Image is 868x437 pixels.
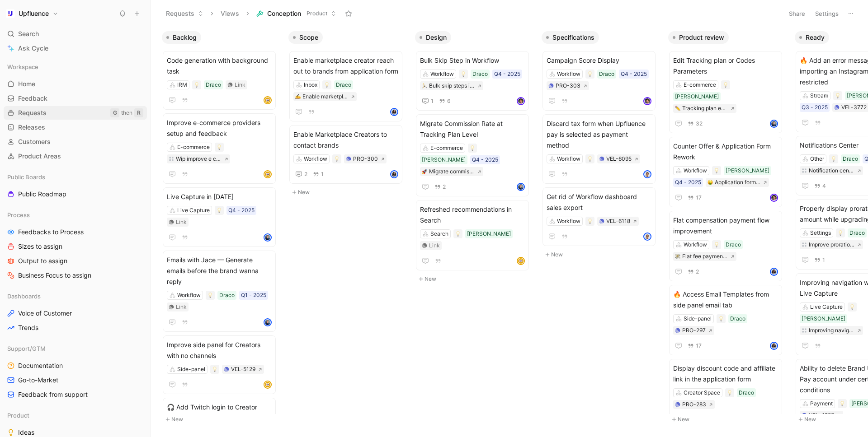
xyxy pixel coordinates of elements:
[353,154,378,163] div: PRO-300
[18,256,67,265] span: Output to assign
[669,285,782,355] a: 🔥 Access Email Templates from side panel email tabSide-panelDracoPRO-29717avatar
[167,339,272,361] span: Improve side panel for Creators with no channels
[18,428,34,437] span: Ideas
[665,27,791,429] div: Product reviewNew
[285,27,411,202] div: ScopeNew
[675,178,701,187] div: Q4 - 2025
[547,118,651,151] span: Discard tax form when Upfluence pay is selected as payment method
[712,240,721,249] div: 💡
[461,71,466,77] img: 💡
[134,108,143,117] div: R
[542,187,656,246] a: Get rid of Workflow dashboard sales exportWorkflowVEL-6118avatar
[422,169,427,174] img: 🚀
[673,55,778,77] span: Edit Tracking plan or Codes Parameters
[459,70,468,79] div: 💡
[518,258,524,264] img: avatar
[192,80,201,89] div: 💡
[811,7,843,20] button: Settings
[542,114,656,184] a: Discard tax form when Upfluence pay is selected as payment methodWorkflowVEL-6095avatar
[810,91,828,100] div: Stream
[4,225,147,239] a: Feedbacks to Process
[420,118,525,140] span: Migrate Commission Rate at Tracking Plan Level
[288,31,323,44] button: Scope
[289,51,402,121] a: Enable marketplace creator reach out to brands from application formInboxDraco✍️Enable marketplac...
[4,27,147,41] div: Search
[447,98,451,104] span: 6
[177,143,210,152] div: E-commerce
[686,119,704,129] button: 32
[208,293,213,298] img: 💡
[686,267,701,277] button: 2
[726,240,741,249] div: Draco
[215,206,224,215] div: 💡
[494,70,520,79] div: Q4 - 2025
[4,106,147,120] a: RequestsGthenR
[771,195,777,201] img: avatar
[721,80,730,89] div: 💡
[557,70,580,79] div: Workflow
[18,137,51,146] span: Customers
[841,103,867,112] div: VEL-3772
[252,7,340,20] button: ConceptionProduct
[806,33,825,42] span: Ready
[714,168,719,173] img: 💡
[455,231,461,237] img: 💡
[542,249,661,260] button: New
[167,191,272,202] span: Live Capture in [DATE]
[167,402,272,423] span: 🎧 Add Twitch login to Creator Space
[644,171,651,177] img: avatar
[621,70,647,79] div: Q4 - 2025
[18,323,38,332] span: Trends
[4,208,147,282] div: ProcessFeedbacks to ProcessSizes to assignOutput to assignBusiness Focus to assign
[4,254,147,268] a: Output to assign
[235,80,245,89] div: Link
[217,208,222,213] img: 💡
[167,255,272,287] span: Emails with Jace — Generate emails before the brand wanna reply
[838,230,843,236] img: 💡
[7,62,38,71] span: Workspace
[430,144,463,153] div: E-commerce
[4,135,147,149] a: Customers
[173,33,197,42] span: Backlog
[177,291,201,300] div: Workflow
[206,291,215,300] div: 💡
[391,171,397,177] img: avatar
[4,149,147,163] a: Product Areas
[391,109,397,115] img: avatar
[684,240,707,249] div: Workflow
[304,80,317,89] div: Inbox
[429,241,440,250] div: Link
[18,376,58,385] span: Go-to-Market
[849,304,855,310] img: 💡
[715,178,760,187] div: Application form and counter offer rework
[812,255,827,265] button: 1
[19,9,49,18] h1: Upfluence
[4,121,147,134] a: Releases
[686,341,703,351] button: 17
[675,92,719,101] div: [PERSON_NAME]
[18,271,91,280] span: Business Focus to assign
[472,155,498,164] div: Q4 - 2025
[177,206,210,215] div: Live Capture
[726,166,769,175] div: [PERSON_NAME]
[587,218,593,224] img: 💡
[295,94,301,99] img: ✍️
[215,143,224,152] div: 💡
[431,98,434,104] span: 1
[121,108,132,117] div: then
[682,326,706,335] div: PRO-297
[177,365,205,374] div: Side-panel
[231,365,255,374] div: VEL-5129
[110,108,119,117] div: G
[587,156,593,162] img: 💡
[18,28,39,39] span: Search
[167,117,272,139] span: Improve e-commerce providers setup and feedback
[840,401,845,406] img: 💡
[217,144,222,150] img: 💡
[836,228,845,237] div: 💡
[829,154,838,163] div: 💡
[848,302,857,311] div: 💡
[433,182,448,192] button: 2
[542,51,656,111] a: Campaign Score DisplayWorkflowDracoQ4 - 2025PRO-303avatar
[416,200,529,270] a: Refreshed recommendations in SearchSearch[PERSON_NAME]Linkavatar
